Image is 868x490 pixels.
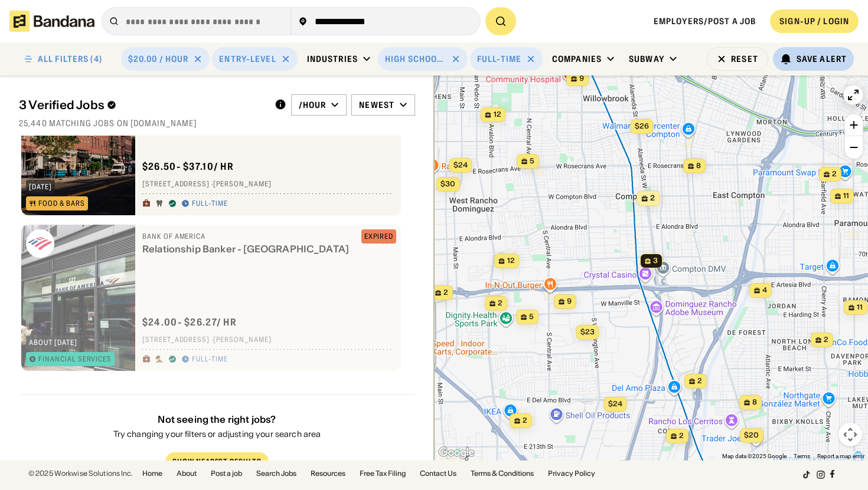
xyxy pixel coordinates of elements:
[420,470,456,477] a: Contact Us
[307,54,358,64] div: Industries
[29,183,52,190] div: [DATE]
[142,180,394,189] div: [STREET_ADDRESS] · [PERSON_NAME]
[360,470,406,477] a: Free Tax Filing
[794,453,810,459] a: Terms (opens in new tab)
[211,470,242,477] a: Post a job
[797,54,847,64] div: Save Alert
[113,430,321,439] div: Try changing your filters or adjusting your search area
[779,16,849,27] div: SIGN-UP / LOGIN
[437,445,476,461] img: Google
[28,470,133,477] div: © 2025 Workwise Solutions Inc.
[530,156,534,166] span: 5
[580,327,594,336] span: $23
[552,54,602,64] div: Companies
[762,285,767,295] span: 4
[744,430,759,439] span: $20
[679,431,684,441] span: 2
[477,54,521,64] div: Full-time
[453,160,467,169] span: $24
[722,453,787,459] span: Map data ©2025 Google
[493,110,501,120] span: 12
[385,54,446,64] div: High School Diploma or GED
[634,121,648,130] span: $26
[9,11,94,32] img: Bandana logotype
[142,160,234,173] div: $ 26.50 - $37.10 / hr
[507,256,514,266] span: 12
[629,54,664,64] div: Subway
[38,200,85,207] div: Food & Bars
[653,256,658,266] span: 3
[19,136,415,461] div: grid
[650,193,655,203] span: 2
[824,335,828,345] span: 2
[219,54,276,64] div: Entry-Level
[440,179,455,188] span: $30
[529,312,534,322] span: 5
[817,453,864,459] a: Report a map error
[359,100,394,110] div: Newest
[696,161,701,171] span: 8
[548,470,595,477] a: Privacy Policy
[567,297,572,307] span: 9
[142,470,162,477] a: Home
[437,445,476,461] a: Open this area in Google Maps (opens a new window)
[256,470,296,477] a: Search Jobs
[654,16,756,27] a: Employers/Post a job
[364,233,393,240] div: EXPIRED
[113,414,321,425] div: Not seeing the right jobs?
[128,54,189,64] div: $20.00 / hour
[172,459,262,466] div: Show Nearest Results
[192,199,228,209] div: Full-time
[19,118,415,129] div: 25,440 matching jobs on [DOMAIN_NAME]
[697,376,702,386] span: 2
[579,74,584,84] span: 9
[443,288,448,298] span: 2
[857,302,863,313] span: 11
[177,470,197,477] a: About
[752,397,757,407] span: 8
[299,100,327,110] div: /hour
[38,55,102,63] div: ALL FILTERS (4)
[838,423,862,446] button: Map camera controls
[523,416,527,426] span: 2
[311,470,345,477] a: Resources
[498,298,502,308] span: 2
[19,98,265,112] div: 3 Verified Jobs
[731,55,758,63] div: Reset
[608,399,622,408] span: $24
[843,191,849,201] span: 11
[832,169,837,179] span: 2
[471,470,534,477] a: Terms & Conditions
